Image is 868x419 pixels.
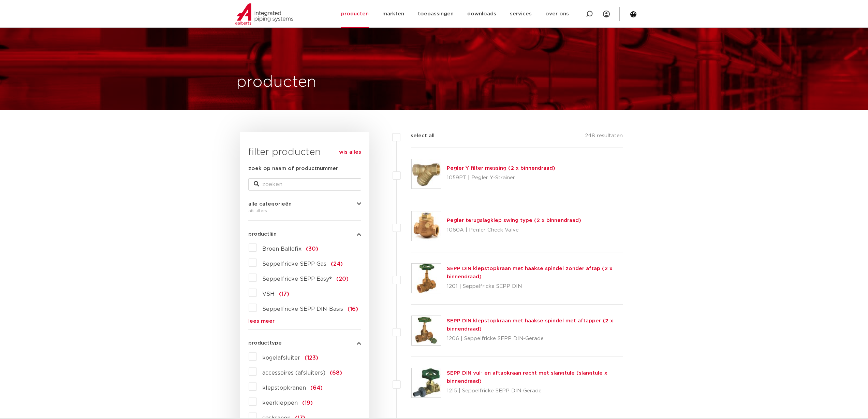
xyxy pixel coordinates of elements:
input: zoeken [248,178,361,191]
a: SEPP DIN vul- en aftapkraan recht met slangtule (slangtule x binnendraad) [447,371,607,384]
span: Seppelfricke SEPP Easy® [262,276,332,282]
span: productlijn [248,232,277,237]
h3: filter producten [248,145,361,159]
span: klepstopkranen [262,385,306,391]
img: Thumbnail for SEPP DIN klepstopkraan met haakse spindel zonder aftap (2 x binnendraad) [412,264,441,293]
span: keerkleppen [262,400,298,406]
p: 1059PT | Pegler Y-Strainer [447,172,555,183]
button: alle categorieën [248,201,361,207]
span: producttype [248,340,282,346]
span: (16) [348,306,358,312]
a: lees meer [248,319,361,324]
a: SEPP DIN klepstopkraan met haakse spindel met aftapper (2 x binnendraad) [447,318,613,332]
img: Thumbnail for SEPP DIN klepstopkraan met haakse spindel met aftapper (2 x binnendraad) [412,316,441,345]
h1: producten [236,71,317,93]
span: (30) [306,246,318,252]
div: afsluiters [248,207,361,215]
img: Thumbnail for SEPP DIN vul- en aftapkraan recht met slangtule (slangtule x binnendraad) [412,368,441,397]
span: VSH [262,291,275,297]
span: alle categorieën [248,201,292,207]
span: Broen Ballofix [262,246,301,252]
a: SEPP DIN klepstopkraan met haakse spindel zonder aftap (2 x binnendraad) [447,266,613,279]
img: Thumbnail for Pegler terugslagklep swing type (2 x binnendraad) [412,211,441,241]
span: (24) [331,261,343,267]
span: (123) [305,355,318,361]
span: (19) [302,400,313,406]
span: (68) [330,370,342,376]
a: wis alles [339,148,361,156]
span: accessoires (afsluiters) [262,370,325,376]
button: producttype [248,340,361,346]
label: select all [400,132,435,140]
p: 1060A | Pegler Check Valve [447,225,581,236]
span: kogelafsluiter [262,355,300,361]
button: productlijn [248,232,361,237]
span: (64) [310,385,323,391]
p: 1215 | Seppelfricke SEPP DIN-Gerade [447,386,623,396]
p: 248 resultaten [585,132,623,142]
span: (17) [279,291,289,297]
label: zoek op naam of productnummer [248,165,338,173]
span: (20) [336,276,349,282]
a: Pegler terugslagklep swing type (2 x binnendraad) [447,218,581,223]
p: 1206 | Seppelfricke SEPP DIN-Gerade [447,333,623,344]
a: Pegler Y-filter messing (2 x binnendraad) [447,166,555,171]
img: Thumbnail for Pegler Y-filter messing (2 x binnendraad) [412,159,441,188]
span: Seppelfricke SEPP DIN-Basis [262,306,343,312]
span: Seppelfricke SEPP Gas [262,261,326,267]
p: 1201 | Seppelfricke SEPP DIN [447,281,623,292]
